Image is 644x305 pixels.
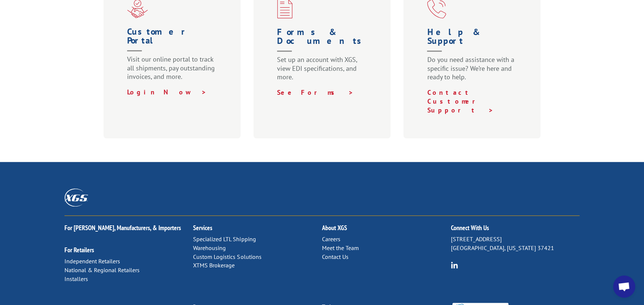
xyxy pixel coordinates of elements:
[193,244,226,252] a: Warehousing
[613,275,635,298] div: Open chat
[451,225,580,235] h2: Connect With Us
[64,188,88,207] img: XGS_Logos_ALL_2024_All_White
[64,257,120,265] a: Independent Retailers
[427,28,520,55] h1: Help & Support
[451,235,580,253] p: [STREET_ADDRESS] [GEOGRAPHIC_DATA], [US_STATE] 37421
[193,223,212,232] a: Services
[64,275,88,283] a: Installers
[322,235,340,243] a: Careers
[451,261,458,268] img: group-6
[193,261,235,269] a: XTMS Brokerage
[277,88,354,97] a: See Forms >
[64,246,94,254] a: For Retailers
[64,223,181,232] a: For [PERSON_NAME], Manufacturers, & Importers
[427,88,493,114] a: Contact Customer Support >
[427,55,520,88] p: Do you need assistance with a specific issue? We’re here and ready to help.
[193,235,256,243] a: Specialized LTL Shipping
[64,266,140,274] a: National & Regional Retailers
[277,28,370,55] h1: Forms & Documents
[127,88,207,96] a: Login Now >
[127,55,220,88] p: Visit our online portal to track all shipments, pay outstanding invoices, and more.
[193,253,261,260] a: Custom Logistics Solutions
[322,253,349,260] a: Contact Us
[277,55,370,88] p: Set up an account with XGS, view EDI specifications, and more.
[322,223,347,232] a: About XGS
[127,27,220,55] h1: Customer Portal
[322,244,359,252] a: Meet the Team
